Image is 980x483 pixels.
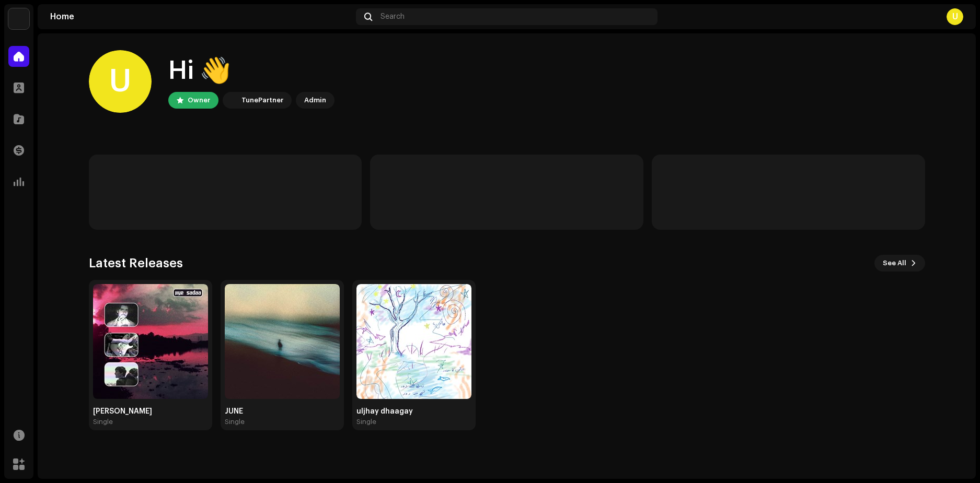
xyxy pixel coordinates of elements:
[356,284,471,399] img: d80db9a8-0e78-4d3f-85a6-7ea6a8b9e919
[381,13,405,21] span: Search
[874,255,925,272] button: See All
[947,8,963,25] div: U
[188,94,210,107] div: Owner
[93,284,208,399] img: 3674fc8d-a279-4d13-a54d-90d90da4add3
[241,94,283,107] div: TunePartner
[93,407,208,416] div: [PERSON_NAME]
[168,54,335,88] div: Hi 👋
[225,418,245,426] div: Single
[304,94,326,107] div: Admin
[356,407,471,416] div: uljhay dhaagay
[89,50,152,113] div: U
[50,13,352,21] div: Home
[356,418,376,426] div: Single
[93,418,113,426] div: Single
[883,253,906,274] span: See All
[225,94,237,107] img: bb549e82-3f54-41b5-8d74-ce06bd45c366
[225,407,340,416] div: JUNE
[89,255,183,272] h3: Latest Releases
[8,8,29,29] img: bb549e82-3f54-41b5-8d74-ce06bd45c366
[225,284,340,399] img: fb9a8aa7-80f6-4c2b-8800-cffe0c3324a6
